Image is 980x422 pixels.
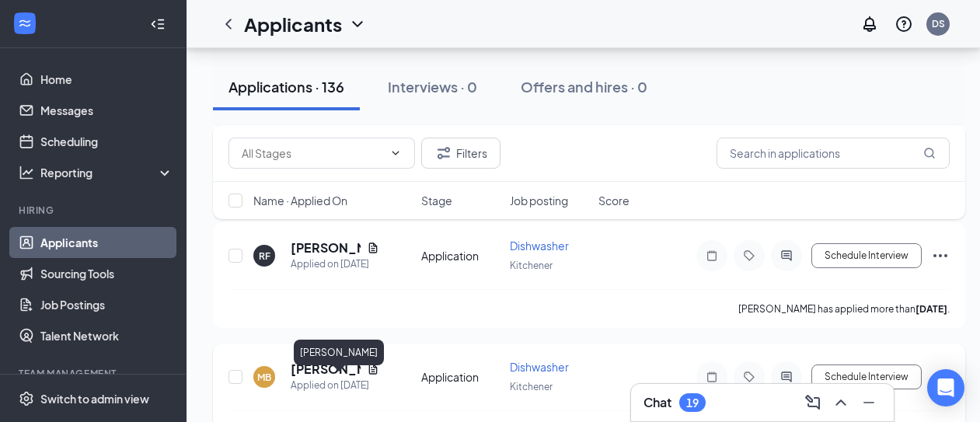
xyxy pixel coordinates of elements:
[777,371,796,383] svg: ActiveChat
[932,17,945,30] div: DS
[895,15,913,33] svg: QuestionInfo
[860,15,879,33] svg: Notifications
[40,258,173,289] a: Sourcing Tools
[40,165,174,180] div: Reporting
[832,393,850,412] svg: ChevronUp
[19,367,170,380] div: Team Management
[19,391,34,406] svg: Settings
[40,289,173,320] a: Job Postings
[421,138,500,169] button: Filter Filters
[291,361,361,378] h5: [PERSON_NAME]
[800,390,825,415] button: ComposeMessage
[434,144,453,162] svg: Filter
[811,364,922,389] button: Schedule Interview
[40,95,173,126] a: Messages
[510,360,569,374] span: Dishwasher
[40,227,173,258] a: Applicants
[259,249,270,263] div: RF
[253,193,347,208] span: Name · Applied On
[19,165,34,180] svg: Analysis
[717,138,950,169] input: Search in applications
[421,248,500,263] div: Application
[740,249,759,262] svg: Tag
[291,239,361,256] h5: [PERSON_NAME]
[931,368,950,386] svg: Ellipses
[291,256,379,272] div: Applied on [DATE]
[40,64,173,95] a: Home
[150,16,166,32] svg: Collapse
[828,390,853,415] button: ChevronUp
[19,204,170,217] div: Hiring
[598,193,630,208] span: Score
[740,371,759,383] svg: Tag
[510,381,553,392] span: Kitchener
[421,193,452,208] span: Stage
[242,145,383,162] input: All Stages
[510,260,553,271] span: Kitchener
[931,246,950,265] svg: Ellipses
[389,147,402,159] svg: ChevronDown
[40,391,149,406] div: Switch to admin view
[348,15,367,33] svg: ChevronDown
[860,393,878,412] svg: Minimize
[219,15,238,33] svg: ChevronLeft
[703,249,721,262] svg: Note
[244,11,342,37] h1: Applicants
[804,393,822,412] svg: ComposeMessage
[811,243,922,268] button: Schedule Interview
[294,340,384,365] div: [PERSON_NAME]
[686,396,699,410] div: 19
[927,369,964,406] div: Open Intercom Messenger
[643,394,671,411] h3: Chat
[856,390,881,415] button: Minimize
[257,371,271,384] div: MB
[510,193,568,208] span: Job posting
[521,77,647,96] div: Offers and hires · 0
[17,16,33,31] svg: WorkstreamLogo
[40,320,173,351] a: Talent Network
[915,303,947,315] b: [DATE]
[40,126,173,157] a: Scheduling
[367,242,379,254] svg: Document
[388,77,477,96] div: Interviews · 0
[703,371,721,383] svg: Note
[421,369,500,385] div: Application
[738,302,950,316] p: [PERSON_NAME] has applied more than .
[228,77,344,96] div: Applications · 136
[923,147,936,159] svg: MagnifyingGlass
[291,378,379,393] div: Applied on [DATE]
[777,249,796,262] svg: ActiveChat
[510,239,569,253] span: Dishwasher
